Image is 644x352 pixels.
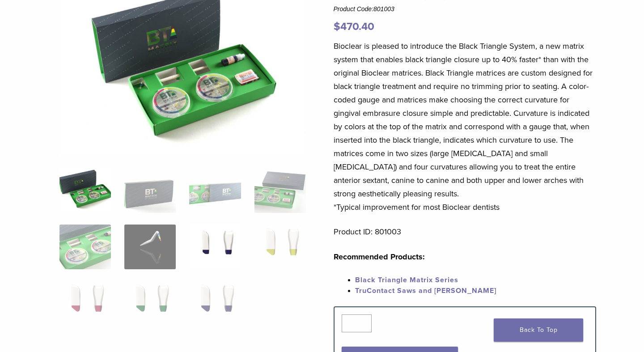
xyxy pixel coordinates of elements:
img: Black Triangle (BT) Kit - Image 10 [124,281,176,326]
span: $ [334,20,340,33]
img: Black Triangle (BT) Kit - Image 6 [124,225,176,269]
img: Black Triangle (BT) Kit - Image 9 [59,281,111,326]
img: Black Triangle (BT) Kit - Image 11 [189,281,241,326]
img: Black Triangle (BT) Kit - Image 5 [59,225,111,269]
a: Black Triangle Matrix Series [355,276,458,284]
img: Black Triangle (BT) Kit - Image 3 [189,168,241,213]
p: Bioclear is pleased to introduce the Black Triangle System, a new matrix system that enables blac... [334,39,597,214]
p: Product ID: 801003 [334,225,597,238]
img: Intro-Black-Triangle-Kit-6-Copy-e1548792917662-324x324.jpg [59,168,111,213]
strong: Recommended Products: [334,252,425,262]
bdi: 470.40 [334,20,374,33]
a: Back To Top [494,318,583,342]
img: Black Triangle (BT) Kit - Image 4 [254,168,306,213]
span: 801003 [373,5,394,13]
img: Black Triangle (BT) Kit - Image 7 [189,225,241,269]
span: Product Code: [334,5,394,13]
img: Black Triangle (BT) Kit - Image 8 [254,225,306,269]
a: TruContact Saws and [PERSON_NAME] [355,286,496,295]
img: Black Triangle (BT) Kit - Image 2 [124,168,176,213]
